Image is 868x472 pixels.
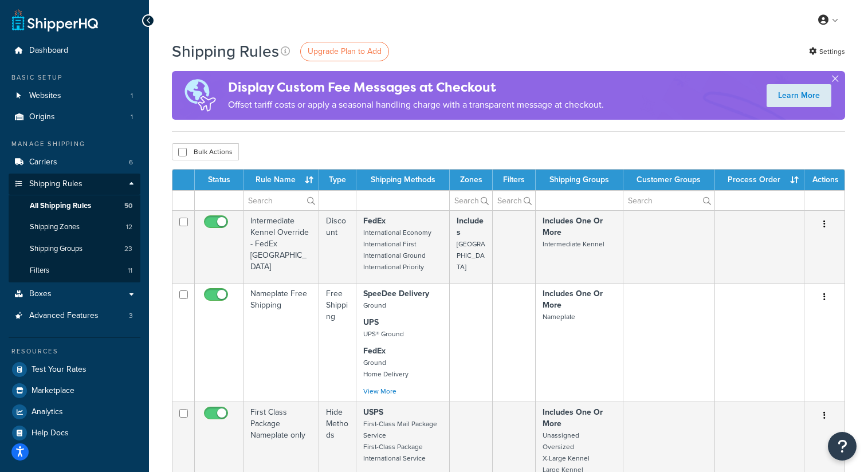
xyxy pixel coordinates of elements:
span: 23 [124,244,132,254]
td: Free Shipping [319,283,356,402]
li: Carriers [9,152,140,173]
a: Analytics [9,402,140,422]
th: Rule Name : activate to sort column ascending [243,170,319,190]
th: Status [195,170,243,190]
strong: Includes One Or More [543,215,603,238]
a: Advanced Features 3 [9,305,140,327]
a: Websites 1 [9,85,140,107]
span: Boxes [29,289,52,299]
strong: Includes One Or More [543,288,603,311]
a: Dashboard [9,40,140,61]
td: Discount [319,210,356,283]
th: Customer Groups [623,170,715,190]
div: Manage Shipping [9,139,140,149]
strong: SpeeDee Delivery [363,288,429,300]
span: Advanced Features [29,311,99,321]
small: Nameplate [543,312,575,322]
span: Filters [30,266,49,276]
span: 1 [131,112,133,122]
strong: UPS [363,316,379,328]
a: Filters 11 [9,260,140,281]
a: View More [363,386,396,396]
a: Carriers 6 [9,152,140,173]
small: Intermediate Kennel [543,239,604,249]
a: Shipping Groups 23 [9,238,140,259]
a: Marketplace [9,380,140,401]
small: International Economy International First International Ground International Priority [363,227,431,272]
p: Offset tariff costs or apply a seasonal handling charge with a transparent message at checkout. [228,97,604,113]
span: 3 [129,311,133,321]
small: First-Class Mail Package Service First-Class Package International Service [363,419,437,463]
div: Resources [9,347,140,356]
h1: Shipping Rules [172,40,279,62]
a: Origins 1 [9,107,140,128]
a: Settings [809,44,845,60]
th: Process Order : activate to sort column ascending [715,170,804,190]
strong: Includes One Or More [543,406,603,430]
a: Test Your Rates [9,359,140,380]
td: Intermediate Kennel Override - FedEx [GEOGRAPHIC_DATA] [243,210,319,283]
li: Filters [9,260,140,281]
span: Marketplace [32,386,74,396]
img: duties-banner-06bc72dcb5fe05cb3f9472aba00be2ae8eb53ab6f0d8bb03d382ba314ac3c341.png [172,71,228,120]
li: Origins [9,107,140,128]
a: Upgrade Plan to Add [300,42,389,61]
h4: Display Custom Fee Messages at Checkout [228,78,604,97]
span: Upgrade Plan to Add [308,45,382,57]
td: Nameplate Free Shipping [243,283,319,402]
a: ShipperHQ Home [12,9,98,32]
strong: FedEx [363,215,386,227]
span: 1 [131,91,133,101]
span: Origins [29,112,55,122]
span: Help Docs [32,428,69,438]
a: Learn More [767,84,831,107]
strong: USPS [363,406,383,418]
th: Type [319,170,356,190]
span: 11 [128,266,132,276]
span: 50 [124,201,132,211]
span: Carriers [29,158,57,167]
th: Shipping Methods [356,170,450,190]
small: [GEOGRAPHIC_DATA] [457,239,485,272]
li: Shipping Rules [9,174,140,282]
small: UPS® Ground [363,329,404,339]
div: Basic Setup [9,73,140,82]
span: Analytics [32,407,63,417]
input: Search [450,191,492,210]
span: Test Your Rates [32,365,87,375]
span: 6 [129,158,133,167]
a: All Shipping Rules 50 [9,195,140,217]
span: Shipping Groups [30,244,83,254]
input: Search [493,191,535,210]
th: Actions [804,170,845,190]
li: All Shipping Rules [9,195,140,217]
span: Shipping Zones [30,222,80,232]
strong: Includes [457,215,484,238]
th: Shipping Groups [536,170,623,190]
span: 12 [126,222,132,232]
li: Shipping Groups [9,238,140,259]
small: Ground Home Delivery [363,357,409,379]
a: Shipping Rules [9,174,140,195]
small: Ground [363,300,386,310]
input: Search [623,191,714,210]
strong: FedEx [363,345,386,357]
li: Websites [9,85,140,107]
th: Filters [493,170,536,190]
span: All Shipping Rules [30,201,91,211]
a: Help Docs [9,423,140,443]
a: Shipping Zones 12 [9,217,140,238]
button: Bulk Actions [172,143,239,160]
span: Shipping Rules [29,179,83,189]
span: Websites [29,91,61,101]
span: Dashboard [29,46,68,56]
li: Shipping Zones [9,217,140,238]
a: Boxes [9,284,140,305]
li: Advanced Features [9,305,140,327]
